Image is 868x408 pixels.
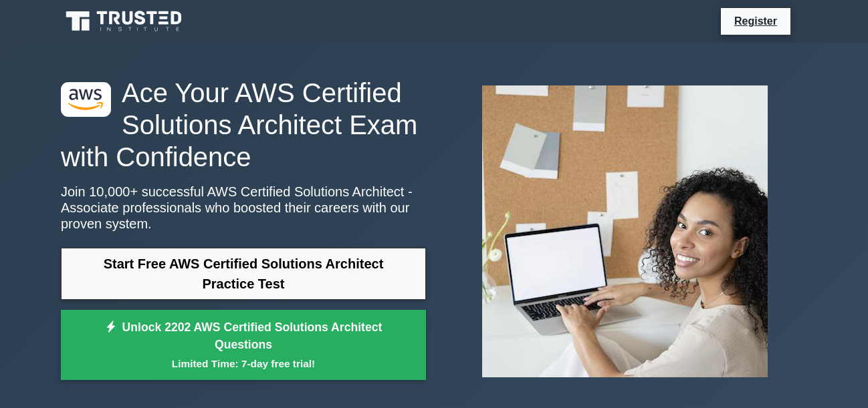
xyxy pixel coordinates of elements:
[61,310,426,381] a: Unlock 2202 AWS Certified Solutions Architect QuestionsLimited Time: 7-day free trial!
[61,77,426,173] h1: Ace Your AWS Certified Solutions Architect Exam with Confidence
[61,184,426,232] p: Join 10,000+ successful AWS Certified Solutions Architect - Associate professionals who boosted t...
[78,356,409,371] small: Limited Time: 7-day free trial!
[726,13,785,29] a: Register
[61,248,426,300] a: Start Free AWS Certified Solutions Architect Practice Test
